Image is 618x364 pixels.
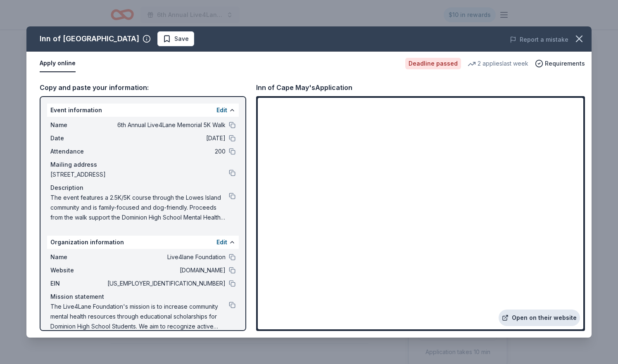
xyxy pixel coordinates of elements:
[50,302,229,331] span: The Live4Lane Foundation's mission is to increase community mental health resources through educa...
[40,55,76,72] button: Apply online
[50,183,235,193] div: Description
[106,120,226,130] span: 6th Annual Live4Lane Memorial 5K Walk
[50,170,229,180] span: [STREET_ADDRESS]
[106,133,226,143] span: [DATE]
[50,252,106,262] span: Name
[106,252,226,262] span: Live4lane Foundation
[50,292,235,302] div: Mission statement
[106,265,226,275] span: [DOMAIN_NAME]
[510,35,568,45] button: Report a mistake
[106,279,226,288] span: [US_EMPLOYER_IDENTIFICATION_NUMBER]
[535,59,585,69] button: Requirements
[174,34,189,44] span: Save
[157,31,194,46] button: Save
[106,147,226,156] span: 200
[47,236,239,249] div: Organization information
[50,193,229,222] span: The event features a 2.5K/5K course through the Lowes Island community and is family-focused and ...
[216,105,227,115] button: Edit
[50,279,106,288] span: EIN
[405,58,461,69] div: Deadline passed
[216,237,227,247] button: Edit
[499,310,580,326] a: Open on their website
[50,265,106,275] span: Website
[40,32,139,45] div: Inn of [GEOGRAPHIC_DATA]
[47,104,239,117] div: Event information
[256,82,352,93] div: Inn of Cape May's Application
[545,59,585,69] span: Requirements
[50,133,106,143] span: Date
[50,120,106,130] span: Name
[50,160,235,170] div: Mailing address
[50,147,106,156] span: Attendance
[468,59,528,69] div: 2 applies last week
[40,82,246,93] div: Copy and paste your information:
